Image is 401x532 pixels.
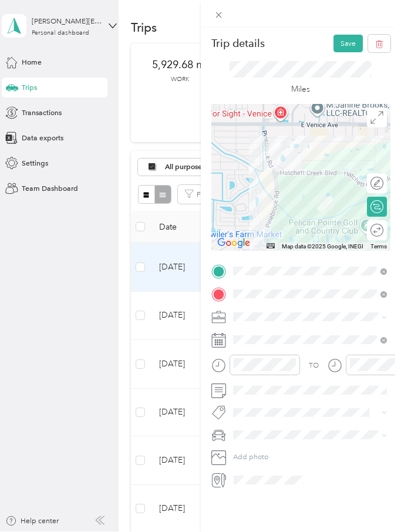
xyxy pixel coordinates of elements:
button: Keyboard shortcuts [267,244,275,249]
p: Miles [291,83,310,96]
button: Add photo [230,450,391,464]
img: Google [214,236,253,251]
iframe: Everlance-gr Chat Button Frame [335,466,401,532]
button: Save [333,35,363,53]
a: Open this area in Google Maps (opens a new window) [214,236,253,251]
p: Trip details [211,37,265,51]
span: Map data ©2025 Google, INEGI [282,244,363,250]
div: TO [309,361,319,372]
